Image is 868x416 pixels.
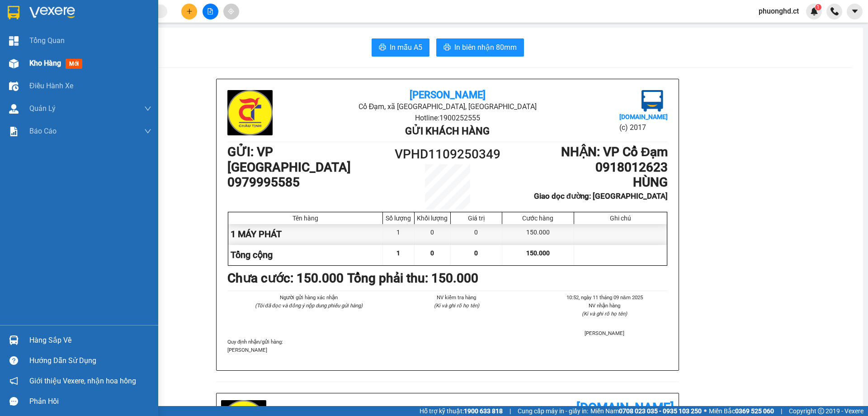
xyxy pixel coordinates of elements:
[590,406,702,416] span: Miền Nam
[818,408,824,414] span: copyright
[11,66,135,96] b: GỬI : VP [GEOGRAPHIC_DATA]
[561,144,668,159] b: NHẬN : VP Cổ Đạm
[576,400,674,415] b: [DOMAIN_NAME]
[347,271,478,286] b: Tổng phải thu: 150.000
[542,293,668,301] li: 10:52, ngày 11 tháng 09 năm 2025
[454,42,517,53] span: In biên nhận 80mm
[830,7,839,15] img: phone-icon
[301,101,594,112] li: Cổ Đạm, xã [GEOGRAPHIC_DATA], [GEOGRAPHIC_DATA]
[8,6,19,19] img: logo-vxr
[85,33,378,45] li: Hotline: 1900252555
[518,406,588,416] span: Cung cấp máy in - giấy in:
[526,249,550,257] span: 150.000
[11,11,57,57] img: logo.jpg
[85,22,378,33] li: Cổ Đạm, xã [GEOGRAPHIC_DATA], [GEOGRAPHIC_DATA]
[410,89,486,100] b: [PERSON_NAME]
[9,81,19,91] img: warehouse-icon
[372,38,429,57] button: printerIn mẫu A5
[227,338,668,354] div: Quy định nhận/gửi hàng :
[851,7,859,15] span: caret-down
[223,4,239,19] button: aim
[228,224,383,244] div: 1 MÁY PHÁT
[227,271,344,286] b: Chưa cước : 150.000
[451,224,502,244] div: 0
[29,80,73,91] span: Điều hành xe
[642,90,663,112] img: logo.jpg
[396,249,400,257] span: 1
[29,35,65,46] span: Tổng Quan
[144,128,151,135] span: down
[436,38,524,57] button: printerIn biên nhận 80mm
[542,329,668,337] li: [PERSON_NAME]
[181,4,197,19] button: plus
[29,395,151,408] div: Phản hồi
[534,191,668,201] b: Giao dọc đường: [GEOGRAPHIC_DATA]
[29,103,56,114] span: Quản Lý
[847,4,863,19] button: caret-down
[502,224,574,244] div: 150.000
[9,335,19,345] img: warehouse-icon
[255,302,363,309] i: (Tôi đã đọc và đồng ý nộp dung phiếu gửi hàng)
[203,4,218,19] button: file-add
[405,125,490,137] b: Gửi khách hàng
[704,409,707,413] span: ⚪️
[619,113,668,120] b: [DOMAIN_NAME]
[9,377,18,385] span: notification
[29,125,57,137] span: Báo cáo
[474,249,478,257] span: 0
[227,346,668,354] p: [PERSON_NAME]
[9,104,19,114] img: warehouse-icon
[385,215,412,222] div: Số lượng
[9,36,19,46] img: dashboard-icon
[420,406,503,416] span: Hỗ trợ kỹ thuật:
[390,42,422,53] span: In mẫu A5
[228,8,234,14] span: aim
[505,215,571,222] div: Cước hàng
[29,334,151,347] div: Hàng sắp về
[453,215,500,222] div: Giá trị
[434,302,479,309] i: (Kí và ghi rõ họ tên)
[810,7,818,15] img: icon-new-feature
[619,407,702,415] strong: 0708 023 035 - 0935 103 250
[29,59,61,67] span: Kho hàng
[709,406,774,416] span: Miền Bắc
[207,8,213,14] span: file-add
[735,407,774,415] strong: 0369 525 060
[9,356,18,365] span: question-circle
[503,175,668,190] h1: HÙNG
[9,59,19,68] img: warehouse-icon
[392,144,503,164] h1: VPHD1109250349
[231,249,273,260] span: Tổng cộng
[415,224,451,244] div: 0
[29,354,151,368] div: Hướng dẫn sử dụng
[443,43,451,52] span: printer
[383,224,415,244] div: 1
[430,249,434,257] span: 0
[66,59,82,69] span: mới
[245,293,372,301] li: Người gửi hàng xác nhận
[227,90,273,135] img: logo.jpg
[542,301,668,310] li: NV nhận hàng
[503,160,668,175] h1: 0918012623
[29,375,136,387] span: Giới thiệu Vexere, nhận hoa hồng
[144,105,151,112] span: down
[9,127,19,136] img: solution-icon
[186,8,193,14] span: plus
[393,293,519,301] li: NV kiểm tra hàng
[379,43,386,52] span: printer
[417,215,448,222] div: Khối lượng
[619,122,668,133] li: (c) 2017
[816,4,820,10] span: 1
[231,215,380,222] div: Tên hàng
[9,397,18,406] span: message
[464,407,503,415] strong: 1900 633 818
[227,175,392,190] h1: 0979995585
[227,144,351,175] b: GỬI : VP [GEOGRAPHIC_DATA]
[576,215,665,222] div: Ghi chú
[301,112,594,124] li: Hotline: 1900252555
[582,311,627,317] i: (Kí và ghi rõ họ tên)
[751,5,806,17] span: phuonghd.ct
[781,406,782,416] span: |
[815,4,821,10] sup: 1
[509,406,511,416] span: |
